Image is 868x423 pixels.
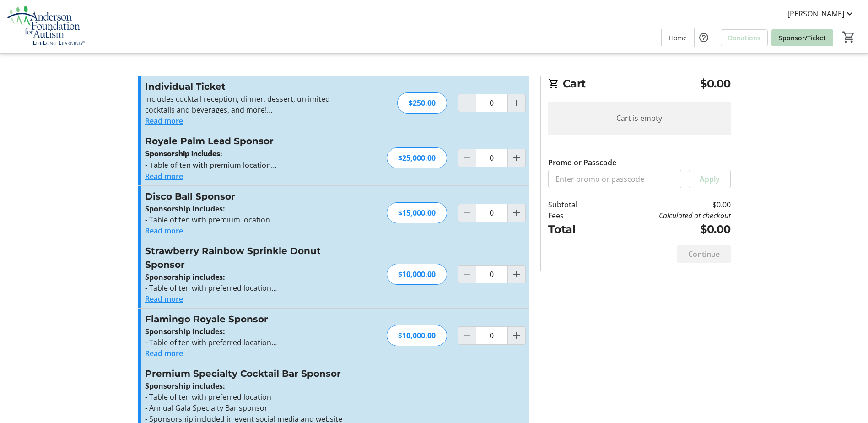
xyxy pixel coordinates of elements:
[728,33,760,43] span: Donations
[145,134,345,148] h3: Royale Palm Lead Sponsor
[476,265,508,283] input: Strawberry Rainbow Sprinkle Donut Sponsor Quantity
[780,6,863,21] button: [PERSON_NAME]
[476,94,508,112] input: Individual Ticket Quantity
[397,92,447,114] div: $250.00
[787,8,844,19] span: [PERSON_NAME]
[669,33,687,43] span: Home
[548,221,601,238] td: Total
[145,367,345,380] h3: Premium Specialty Cocktail Bar Sponsor
[387,325,447,346] div: $10,000.00
[5,4,87,49] img: Anderson Foundation for Autism 's Logo
[145,312,345,326] h3: Flamingo Royale Sponsor
[145,204,225,214] strong: Sponsorship includes:
[689,170,731,188] button: Apply
[601,210,730,221] td: Calculated at checkout
[145,214,345,225] p: - Table of ten with premium location
[145,244,345,271] h3: Strawberry Rainbow Sprinkle Donut Sponsor
[145,171,183,182] button: Read more
[779,33,826,43] span: Sponsor/Ticket
[508,327,525,344] button: Increment by one
[548,76,731,94] h2: Cart
[700,174,720,184] span: Apply
[387,202,447,223] div: $15,000.00
[548,210,601,221] td: Fees
[548,199,601,210] td: Subtotal
[145,190,345,203] h3: Disco Ball Sponsor
[508,204,525,222] button: Increment by one
[145,93,345,115] p: Includes cocktail reception, dinner, dessert, unlimited cocktails and beverages, and more!
[695,28,713,47] button: Help
[508,266,525,283] button: Increment by one
[476,149,508,167] input: Royale Palm Lead Sponsor Quantity
[145,272,225,282] strong: Sponsorship includes:
[508,149,525,167] button: Increment by one
[387,264,447,285] div: $10,000.00
[508,94,525,112] button: Increment by one
[145,225,183,236] button: Read more
[145,381,225,391] strong: Sponsorship includes:
[601,221,730,238] td: $0.00
[476,326,508,345] input: Flamingo Royale Sponsor Quantity
[145,348,183,359] button: Read more
[700,76,731,92] span: $0.00
[476,204,508,222] input: Disco Ball Sponsor Quantity
[145,149,222,159] strong: Sponsorship includes:
[145,391,345,402] p: - Table of ten with preferred location
[145,80,345,93] h3: Individual Ticket
[548,157,616,168] label: Promo or Passcode
[662,29,694,46] a: Home
[771,29,833,46] a: Sponsor/Ticket
[601,199,730,210] td: $0.00
[145,160,276,170] span: - Table of ten with premium location
[145,293,183,304] button: Read more
[145,115,183,126] button: Read more
[548,102,731,135] div: Cart is empty
[145,337,345,348] p: - Table of ten with preferred location
[841,29,857,45] button: Cart
[145,282,345,293] p: - Table of ten with preferred location
[145,326,225,336] strong: Sponsorship includes:
[145,402,345,413] p: - Annual Gala Specialty Bar sponsor
[387,147,447,168] div: $25,000.00
[721,29,768,46] a: Donations
[548,170,681,188] input: Enter promo or passcode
